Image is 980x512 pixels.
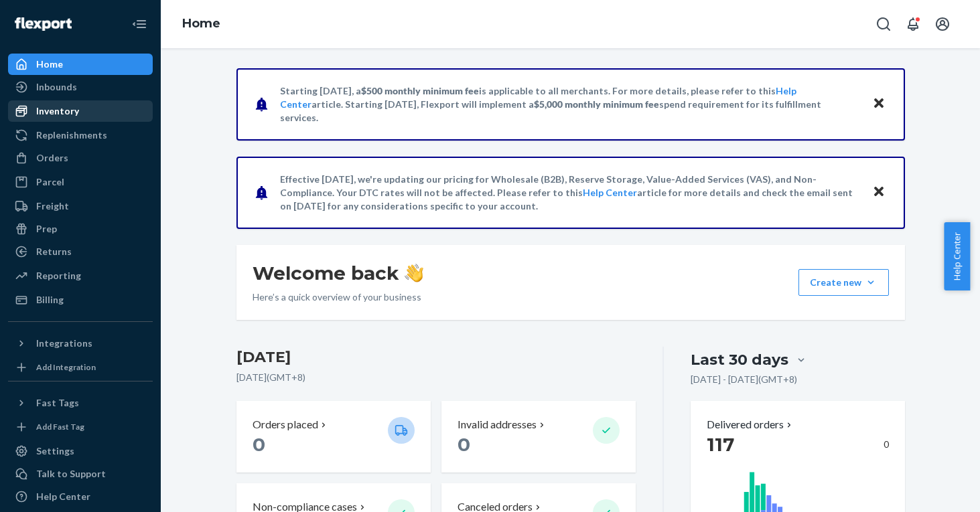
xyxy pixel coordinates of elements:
div: Reporting [36,269,81,282]
a: Help Center [8,486,153,507]
a: Parcel [8,171,153,193]
h3: [DATE] [236,347,636,368]
div: Prep [36,222,57,236]
button: Create new [798,269,889,296]
p: [DATE] ( GMT+8 ) [236,371,636,384]
ol: breadcrumbs [171,5,231,44]
button: Orders placed 0 [236,401,431,473]
a: Replenishments [8,124,153,146]
button: Open Search Box [870,11,897,37]
div: Inbounds [36,80,77,94]
p: Invalid addresses [458,417,537,432]
div: 0 [707,432,888,456]
button: Delivered orders [707,417,794,432]
div: Add Fast Tag [36,421,84,432]
h1: Welcome back [253,261,423,285]
p: Starting [DATE], a is applicable to all merchants. For more details, please refer to this article... [280,84,859,124]
div: Last 30 days [691,349,788,370]
div: Settings [36,444,74,458]
button: Help Center [944,222,970,290]
span: 0 [253,433,265,456]
div: Fast Tags [36,396,79,410]
button: Open notifications [900,11,926,37]
a: Inventory [8,100,153,122]
div: Home [36,58,63,71]
button: Invalid addresses 0 [441,401,636,473]
a: Add Integration [8,359,153,375]
a: Freight [8,195,153,217]
a: Add Fast Tag [8,419,153,435]
div: Billing [36,293,64,307]
a: Talk to Support [8,463,153,485]
div: Orders [36,151,68,165]
a: Home [8,54,153,75]
a: Returns [8,241,153,262]
button: Close Navigation [126,11,153,37]
a: Help Center [583,187,637,198]
div: Help Center [36,490,90,503]
div: Add Integration [36,361,96,373]
a: Inbounds [8,76,153,98]
div: Replenishments [36,129,107,142]
a: Prep [8,218,153,240]
img: Flexport logo [15,17,72,31]
img: hand-wave emoji [405,264,423,282]
button: Open account menu [929,11,956,37]
div: Freight [36,199,69,213]
a: Billing [8,289,153,311]
a: Home [182,16,220,31]
p: [DATE] - [DATE] ( GMT+8 ) [691,373,797,386]
p: Effective [DATE], we're updating our pricing for Wholesale (B2B), Reserve Storage, Value-Added Se... [280,173,859,213]
span: $500 monthly minimum fee [361,85,479,96]
span: $5,000 monthly minimum fee [534,98,659,110]
button: Fast Tags [8,392,153,414]
div: Inventory [36,104,79,118]
button: Close [870,94,888,114]
span: 0 [458,433,470,456]
a: Orders [8,147,153,169]
button: Integrations [8,333,153,354]
div: Talk to Support [36,467,106,481]
div: Parcel [36,175,64,189]
div: Integrations [36,337,92,350]
p: Here’s a quick overview of your business [253,290,423,304]
button: Close [870,183,888,202]
div: Returns [36,245,72,258]
p: Orders placed [253,417,318,432]
span: 117 [707,433,734,456]
a: Reporting [8,265,153,286]
a: Settings [8,440,153,462]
